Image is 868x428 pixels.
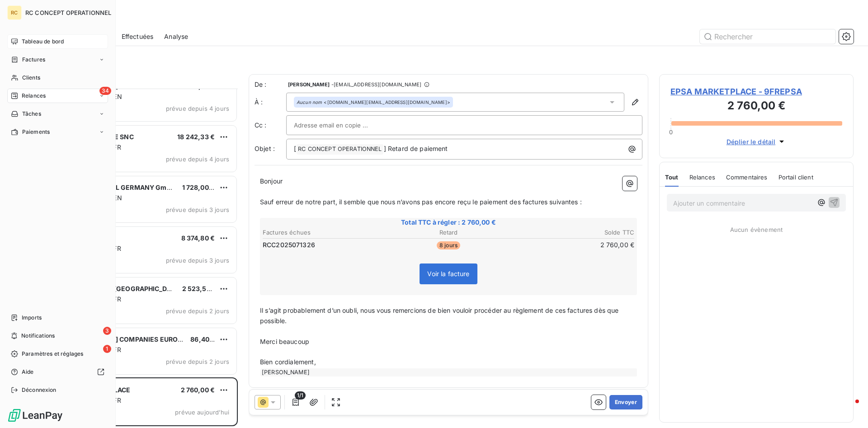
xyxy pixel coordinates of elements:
[166,105,229,112] span: prévue depuis 4 jours
[778,174,813,181] span: Portail client
[22,368,34,376] span: Aide
[166,206,229,213] span: prévue depuis 3 jours
[726,174,768,181] span: Commentaires
[166,257,229,264] span: prévue depuis 3 jours
[294,145,296,152] span: [
[511,240,635,250] td: 2 760,00 €
[182,183,215,191] span: 1 728,00 €
[22,74,40,82] span: Clients
[255,121,286,130] label: Cc :
[25,9,111,16] span: RC CONCEPT OPERATIONNEL
[261,218,636,227] span: Total TTC à régler : 2 760,00 €
[665,174,679,181] span: Tout
[427,270,469,277] span: Voir la facture
[22,56,45,64] span: Factures
[295,391,306,400] span: 1/1
[384,145,448,152] span: ] Retard de paiement
[260,338,309,345] span: Merci beaucoup
[175,409,229,416] span: prévue aujourd’hui
[166,307,229,315] span: prévue depuis 2 jours
[99,87,111,95] span: 34
[22,38,64,46] span: Tableau de bord
[297,99,322,105] em: Aucun nom
[670,85,842,98] span: EPSA MARKETPLACE - 9FREPSA
[166,358,229,365] span: prévue depuis 2 jours
[724,136,789,147] button: Déplier le détail
[164,32,188,41] span: Analyse
[700,29,835,44] input: Rechercher
[670,98,842,116] h3: 2 760,00 €
[260,358,316,366] span: Bien cordialement,
[255,80,286,89] span: De :
[511,228,635,237] th: Solde TTC
[331,82,421,87] span: - [EMAIL_ADDRESS][DOMAIN_NAME]
[288,82,330,87] span: [PERSON_NAME]
[7,5,22,20] div: RC
[64,285,181,292] span: LVMH FINANCE [GEOGRAPHIC_DATA]
[437,241,460,249] span: 8 jours
[726,137,776,146] span: Déplier le détail
[837,397,859,419] iframe: Intercom live chat
[64,183,175,191] span: ORVEON GLOBAL GERMANY Gmbh
[22,128,50,136] span: Paiements
[255,145,275,152] span: Objet :
[263,240,315,249] span: RCC2025071326
[190,335,215,343] span: 86,40 €
[730,226,783,233] span: Aucun évènement
[260,306,621,325] span: Il s’agit probablement d’un oubli, nous vous remercions de bien vouloir procéder au règlement de ...
[22,314,42,322] span: Imports
[182,285,217,292] span: 2 523,52 €
[181,234,215,242] span: 8 374,80 €
[166,155,229,163] span: prévue depuis 4 jours
[103,345,111,353] span: 1
[103,327,111,335] span: 3
[22,386,57,394] span: Déconnexion
[294,118,391,132] input: Adresse email en copie ...
[262,228,386,237] th: Factures échues
[609,395,642,409] button: Envoyer
[22,92,46,100] span: Relances
[181,386,215,394] span: 2 760,00 €
[387,228,510,237] th: Retard
[22,110,41,118] span: Tâches
[297,99,450,105] div: <[DOMAIN_NAME][EMAIL_ADDRESS][DOMAIN_NAME]>
[669,128,673,136] span: 0
[22,350,83,358] span: Paramètres et réglages
[122,32,154,41] span: Effectuées
[64,335,186,343] span: [PERSON_NAME] COMPANIES EUROPE
[260,198,582,206] span: Sauf erreur de notre part, il semble que nous n’avons pas encore reçu le paiement des factures su...
[7,408,63,423] img: Logo LeanPay
[297,144,383,155] span: RC CONCEPT OPERATIONNEL
[43,89,238,428] div: grid
[21,332,55,340] span: Notifications
[7,365,108,379] a: Aide
[255,98,286,107] label: À :
[260,177,283,185] span: Bonjour
[689,174,715,181] span: Relances
[177,133,215,141] span: 18 242,33 €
